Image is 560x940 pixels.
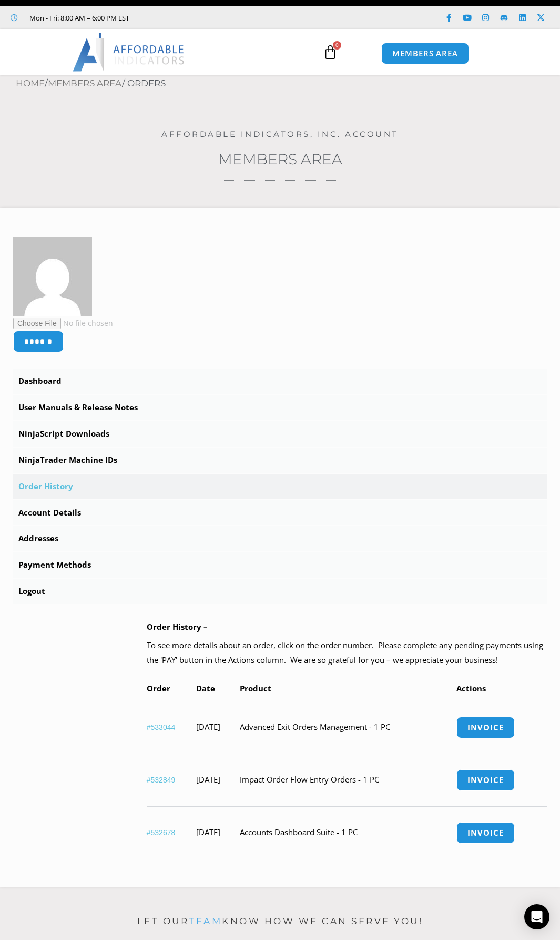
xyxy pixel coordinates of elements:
[13,474,547,499] a: Order History
[456,717,514,738] a: Invoice order number 533044
[456,683,486,694] span: Actions
[240,683,271,694] span: Product
[147,638,547,668] p: To see more details about an order, click on the order number. Please complete any pending paymen...
[218,150,342,168] a: Members Area
[196,721,220,732] time: [DATE]
[196,827,220,837] time: [DATE]
[13,448,547,473] a: NinjaTrader Machine IDs
[13,526,547,551] a: Addresses
[240,806,456,859] td: Accounts Dashboard Suite - 1 PC
[147,683,170,694] span: Order
[27,12,129,24] span: Mon - Fri: 8:00 AM – 6:00 PM EST
[196,683,215,694] span: Date
[147,621,208,632] b: Order History –
[147,723,176,731] a: View order number 533044
[48,78,122,88] a: Members Area
[147,828,176,837] a: View order number 532678
[13,237,92,316] img: 925360af599e705dfea4bdcfe2d498d721ed2e900c3c289da49612736967770f
[13,395,547,420] a: User Manuals & Release Notes
[13,500,547,526] a: Account Details
[392,50,458,57] span: MEMBERS AREA
[240,754,456,806] td: Impact Order Flow Entry Orders - 1 PC
[16,78,45,88] a: Home
[240,701,456,754] td: Advanced Exit Orders Management - 1 PC
[196,774,220,785] time: [DATE]
[13,369,547,394] a: Dashboard
[147,776,176,784] a: View order number 532849
[333,41,341,50] span: 0
[161,129,399,139] a: Affordable Indicators, Inc. Account
[524,904,549,929] div: Open Intercom Messenger
[137,13,295,23] iframe: Customer reviews powered by Trustpilot
[381,43,469,64] a: MEMBERS AREA
[13,369,547,604] nav: Account pages
[307,37,353,67] a: 0
[13,552,547,578] a: Payment Methods
[189,916,222,926] a: team
[13,579,547,604] a: Logout
[13,421,547,447] a: NinjaScript Downloads
[16,75,560,92] nav: Breadcrumb
[73,33,186,71] img: LogoAI | Affordable Indicators – NinjaTrader
[456,822,514,844] a: Invoice order number 532678
[456,769,514,791] a: Invoice order number 532849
